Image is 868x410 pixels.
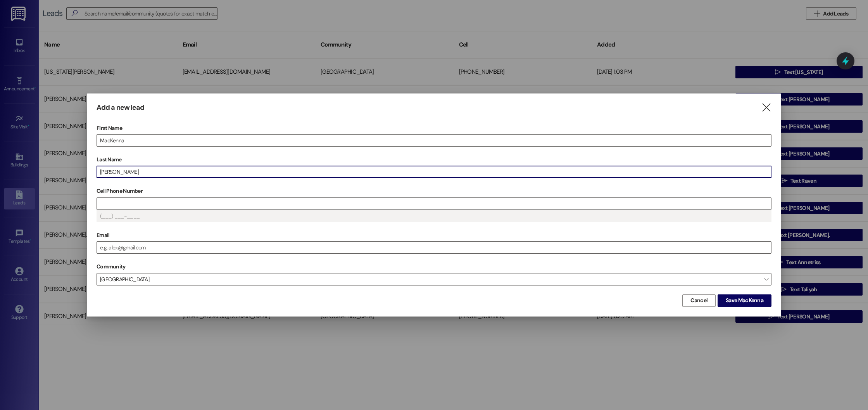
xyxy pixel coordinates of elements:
label: Community [97,261,126,273]
i:  [761,104,771,112]
span: [GEOGRAPHIC_DATA] [97,273,771,285]
input: e.g. Alex [97,135,771,146]
label: Last Name [97,154,771,166]
button: Cancel [682,294,716,307]
input: e.g. Smith [97,166,771,178]
span: Cancel [690,296,708,304]
label: Email [97,229,771,241]
h3: Add a new lead [97,103,144,112]
label: Cell Phone Number [97,185,771,197]
input: e.g. alex@gmail.com [97,242,771,253]
label: First Name [97,122,771,134]
button: Save MacKenna [718,294,771,307]
span: Save MacKenna [726,296,763,304]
